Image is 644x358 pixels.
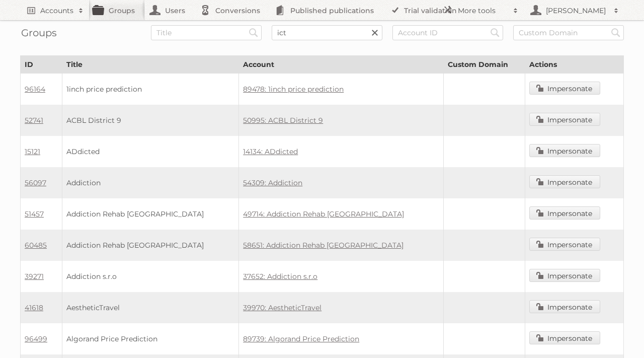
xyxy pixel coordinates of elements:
[444,56,525,74] th: Custom Domain
[40,6,73,16] h2: Accounts
[246,25,261,40] input: Search
[272,25,382,40] input: Account Name
[151,25,262,40] input: Title
[243,178,302,187] a: 54309: Addiction
[62,292,239,323] td: AestheticTravel
[25,147,40,156] a: 15121
[62,261,239,292] td: Addiction s.r.o
[529,269,600,282] a: Impersonate
[529,82,600,95] a: Impersonate
[529,300,600,313] a: Impersonate
[243,241,404,250] a: 58651: Addiction Rehab [GEOGRAPHIC_DATA]
[243,272,317,281] a: 37652: Addiction s.r.o
[62,323,239,354] td: Algorand Price Prediction
[21,56,62,74] th: ID
[243,85,344,94] a: 89478: 1inch price prediction
[529,206,600,220] a: Impersonate
[62,105,239,136] td: ACBL District 9
[239,56,444,74] th: Account
[543,6,609,16] h2: [PERSON_NAME]
[62,198,239,230] td: Addiction Rehab [GEOGRAPHIC_DATA]
[25,85,45,94] a: 96164
[458,6,508,16] h2: More tools
[62,136,239,167] td: ADdicted
[243,334,359,343] a: 89739: Algorand Price Prediction
[513,25,624,40] input: Custom Domain
[243,116,323,125] a: 50995: ACBL District 9
[529,113,600,126] a: Impersonate
[243,147,298,156] a: 14134: ADdicted
[525,56,624,74] th: Actions
[25,272,44,281] a: 39271
[25,303,43,312] a: 41618
[62,230,239,261] td: Addiction Rehab [GEOGRAPHIC_DATA]
[25,334,47,343] a: 96499
[608,25,623,40] input: Search
[62,167,239,198] td: Addiction
[488,25,503,40] input: Search
[25,209,44,219] a: 51457
[25,241,47,250] a: 60485
[62,74,239,105] td: 1inch price prediction
[62,56,239,74] th: Title
[529,238,600,251] a: Impersonate
[529,175,600,188] a: Impersonate
[243,303,321,312] a: 39970: AestheticTravel
[25,178,46,187] a: 56097
[243,209,404,219] a: 49714: Addiction Rehab [GEOGRAPHIC_DATA]
[25,116,43,125] a: 52741
[529,331,600,344] a: Impersonate
[529,144,600,157] a: Impersonate
[392,25,503,40] input: Account ID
